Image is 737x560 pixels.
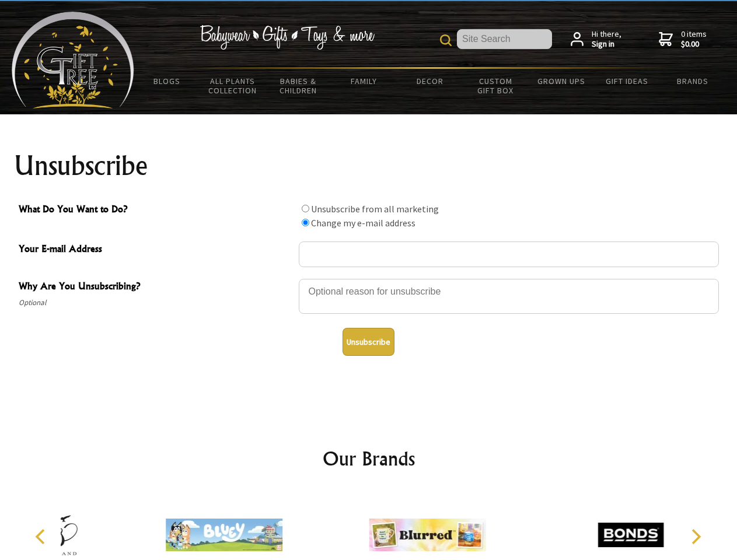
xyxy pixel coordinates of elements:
[311,217,415,229] label: Change my e-mail address
[19,296,293,310] span: Optional
[311,203,439,215] label: Unsubscribe from all marketing
[681,29,707,50] span: 0 items
[571,29,621,50] a: Hi there,Sign in
[592,29,621,50] span: Hi there,
[302,219,309,226] input: What Do You Want to Do?
[594,69,660,93] a: Gift Ideas
[528,69,594,93] a: Grown Ups
[592,39,621,50] strong: Sign in
[343,328,394,356] button: Unsubscribe
[200,25,375,50] img: Babywear - Gifts - Toys & more
[681,39,707,50] strong: $0.00
[683,524,708,549] button: Next
[457,29,552,49] input: Site Search
[463,69,529,103] a: Custom Gift Box
[331,69,397,93] a: Family
[19,279,293,296] span: Why Are You Unsubscribing?
[200,69,266,103] a: All Plants Collection
[29,524,55,549] button: Previous
[660,69,726,93] a: Brands
[302,205,309,212] input: What Do You Want to Do?
[266,69,331,103] a: Babies & Children
[659,29,707,50] a: 0 items$0.00
[299,279,719,314] textarea: Why Are You Unsubscribing?
[19,202,293,219] span: What Do You Want to Do?
[19,242,293,258] span: Your E-mail Address
[397,69,463,93] a: Decor
[14,152,724,180] h1: Unsubscribe
[440,34,452,46] img: product search
[23,444,714,473] h2: Our Brands
[299,242,719,267] input: Your E-mail Address
[12,12,134,108] img: Babyware - Gifts - Toys and more...
[134,69,200,93] a: BLOGS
